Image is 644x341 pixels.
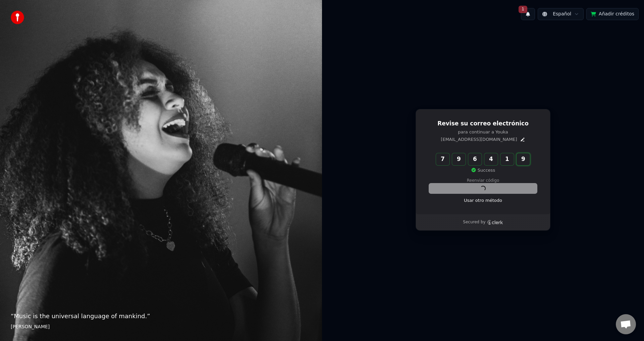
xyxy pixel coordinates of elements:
span: 1 [519,6,527,13]
button: Añadir créditos [586,8,639,20]
div: Chat abierto [616,314,636,334]
footer: [PERSON_NAME] [11,324,311,330]
img: youka [11,11,24,24]
a: Clerk logo [487,220,503,225]
p: Secured by [463,220,485,225]
p: Success [471,167,495,173]
button: Edit [520,137,525,142]
p: para continuar a Youka [429,129,537,135]
h1: Revise su correo electrónico [429,120,537,128]
p: “ Music is the universal language of mankind. ” [11,311,311,321]
a: Usar otro método [464,197,502,204]
p: [EMAIL_ADDRESS][DOMAIN_NAME] [441,136,517,143]
input: Enter verification code [436,153,543,165]
button: 1 [521,8,535,20]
